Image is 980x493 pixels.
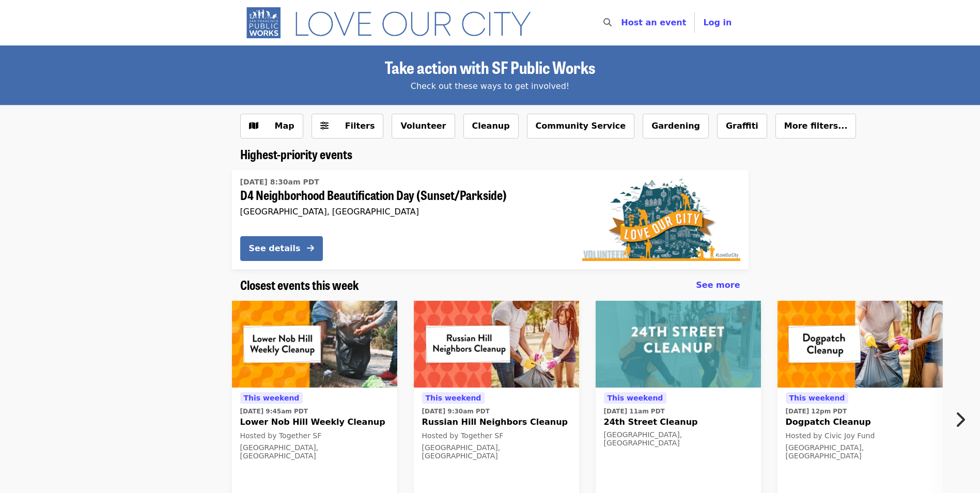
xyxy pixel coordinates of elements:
a: See details for "D4 Neighborhood Beautification Day (Sunset/Parkside)" [232,170,749,269]
button: Show map view [240,114,303,138]
i: sliders-h icon [320,121,329,131]
a: Closest events this week [240,278,359,292]
a: Host an event [621,18,686,27]
img: Russian Hill Neighbors Cleanup organized by Together SF [414,301,579,388]
span: See more [696,280,740,290]
i: arrow-right icon [307,243,314,253]
span: 24th Street Cleanup [604,416,753,428]
img: D4 Neighborhood Beautification Day (Sunset/Parkside) organized by SF Public Works [582,178,740,261]
div: [GEOGRAPHIC_DATA], [GEOGRAPHIC_DATA] [240,207,566,217]
span: Filters [345,121,375,131]
span: Log in [703,18,732,27]
span: Take action with SF Public Works [385,55,595,79]
span: This weekend [426,394,481,402]
button: Cleanup [463,114,519,138]
div: Check out these ways to get involved! [240,80,740,93]
div: [GEOGRAPHIC_DATA], [GEOGRAPHIC_DATA] [422,443,571,461]
div: Closest events this week [232,278,749,292]
button: Community Service [527,114,635,138]
time: [DATE] 9:30am PDT [422,407,490,416]
span: Hosted by Civic Joy Fund [786,432,875,440]
div: [GEOGRAPHIC_DATA], [GEOGRAPHIC_DATA] [786,443,935,461]
span: This weekend [789,394,845,402]
span: Hosted by Together SF [422,432,504,440]
button: Volunteer [392,114,455,138]
span: Lower Nob Hill Weekly Cleanup [240,416,389,428]
i: chevron-right icon [955,410,965,429]
span: Closest events this week [240,275,359,294]
img: 24th Street Cleanup organized by SF Public Works [596,301,761,388]
span: This weekend [244,394,300,402]
button: Next item [946,405,980,434]
button: Gardening [643,114,709,138]
span: Russian Hill Neighbors Cleanup [422,416,571,428]
span: Dogpatch Cleanup [786,416,935,428]
time: [DATE] 11am PDT [604,407,665,416]
time: [DATE] 8:30am PDT [240,177,319,188]
span: Map [275,121,294,131]
time: [DATE] 9:45am PDT [240,407,308,416]
input: Search [618,10,626,35]
div: [GEOGRAPHIC_DATA], [GEOGRAPHIC_DATA] [604,430,753,448]
span: More filters... [784,121,848,131]
div: [GEOGRAPHIC_DATA], [GEOGRAPHIC_DATA] [240,443,389,461]
button: More filters... [775,114,857,138]
span: This weekend [608,394,663,402]
button: Filters (0 selected) [312,114,384,138]
i: search icon [603,18,612,27]
button: Log in [695,12,740,33]
span: D4 Neighborhood Beautification Day (Sunset/Parkside) [240,188,566,203]
time: [DATE] 12pm PDT [786,407,847,416]
span: Hosted by Together SF [240,432,322,440]
img: Lower Nob Hill Weekly Cleanup organized by Together SF [232,301,397,388]
img: Dogpatch Cleanup organized by Civic Joy Fund [777,301,943,388]
a: See more [696,279,740,291]
button: Graffiti [717,114,767,138]
button: See details [240,236,323,261]
img: SF Public Works - Home [240,6,547,39]
span: Highest-priority events [240,145,352,163]
i: map icon [249,121,258,131]
div: See details [249,242,301,255]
